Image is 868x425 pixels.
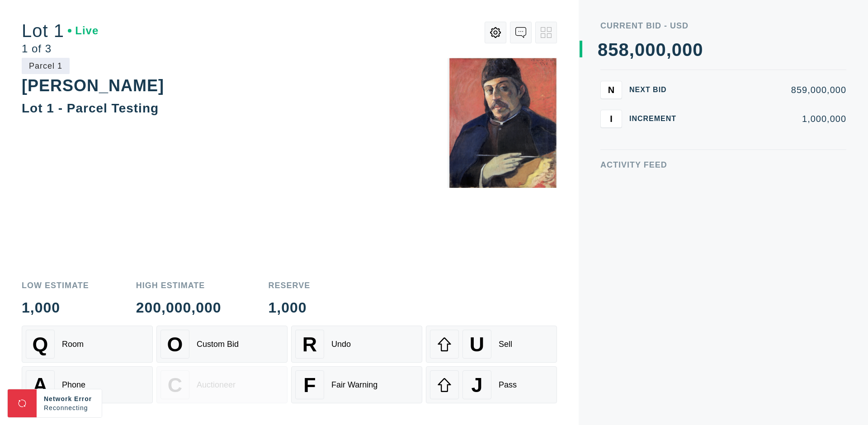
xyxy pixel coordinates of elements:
button: I [600,110,622,128]
div: 8 [598,41,608,59]
span: I [610,113,613,124]
div: [PERSON_NAME] [22,76,164,95]
div: Reconnecting [44,403,94,412]
div: Lot 1 - Parcel Testing [22,101,159,115]
div: 859,000,000 [691,85,846,94]
span: J [471,374,482,397]
span: U [470,333,484,356]
div: Lot 1 [22,22,99,40]
div: Room [62,340,84,349]
div: Increment [629,115,684,122]
button: JPass [426,366,557,403]
span: A [33,374,47,397]
div: Sell [499,340,512,349]
div: Low Estimate [22,281,89,290]
div: Custom Bid [197,340,239,349]
div: 8 [619,41,629,59]
span: O [167,333,183,356]
span: R [302,333,317,356]
div: 1,000,000 [691,114,846,123]
div: 0 [645,41,656,59]
button: FFair Warning [291,366,422,403]
div: 5 [608,41,618,59]
div: 0 [682,41,693,59]
div: Live [68,25,99,36]
div: Next Bid [629,86,684,93]
div: 0 [656,41,666,59]
div: 0 [635,41,645,59]
button: OCustom Bid [156,326,288,363]
div: 0 [672,41,682,59]
div: 1 of 3 [22,43,99,54]
div: , [629,41,635,221]
div: 0 [693,41,703,59]
button: USell [426,326,557,363]
div: Activity Feed [600,161,846,169]
div: Pass [499,380,517,390]
div: Current Bid - USD [600,22,846,30]
div: Undo [331,340,351,349]
div: Network Error [44,394,94,403]
div: 200,000,000 [136,300,222,315]
span: C [168,374,182,397]
div: 1,000 [269,300,311,315]
div: Fair Warning [331,380,377,390]
button: APhone [22,366,153,403]
div: Phone [62,380,85,390]
span: F [303,374,316,397]
div: , [666,41,672,221]
span: N [608,84,614,95]
button: N [600,81,622,99]
span: Q [33,333,48,356]
div: High Estimate [136,281,222,290]
div: Auctioneer [197,380,236,390]
button: QRoom [22,326,153,363]
div: Parcel 1 [22,58,70,74]
button: CAuctioneer [156,366,288,403]
div: 1,000 [22,300,89,315]
div: Reserve [269,281,311,290]
button: RUndo [291,326,422,363]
